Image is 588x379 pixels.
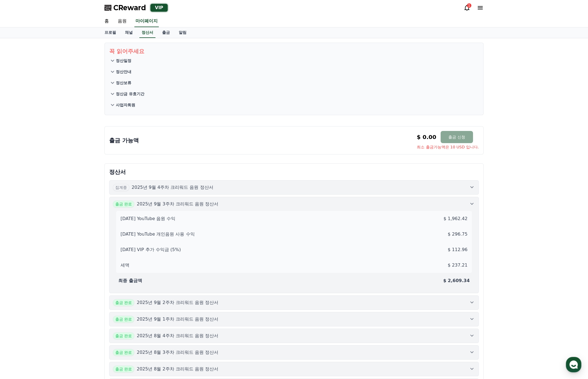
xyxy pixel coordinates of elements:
[109,180,479,195] button: 집계중 2025년 9월 4주차 크리워드 음원 정산서
[134,16,159,27] a: 마이페이지
[109,329,479,343] button: 출금 완료 2025년 8월 4주차 크리워드 음원 정산서
[71,176,106,189] a: 설정
[109,77,479,88] button: 정산보류
[121,231,195,238] p: [DATE] YouTube 개인음원 사용 수익
[113,349,134,356] span: 출금 완료
[121,27,137,38] a: 채널
[113,365,134,373] span: 출금 완료
[443,277,470,284] p: $ 2,609.34
[158,27,174,38] a: 출금
[109,312,479,326] button: 출금 완료 2025년 9월 1주차 크리워드 음원 정산서
[116,58,131,63] p: 정산일정
[113,316,134,323] span: 출금 완료
[109,47,479,55] p: 꼭 읽어주세요
[467,3,471,8] div: 1
[150,4,168,12] div: VIP
[113,299,134,306] span: 출금 완료
[113,200,134,208] span: 출금 완료
[448,231,467,238] p: $ 296.75
[139,27,155,38] a: 정산서
[113,332,134,339] span: 출금 완료
[109,168,479,176] p: 정산서
[109,99,479,110] button: 사업자회원
[443,215,467,222] p: $ 1,962.42
[116,102,135,108] p: 사업자회원
[137,299,218,306] p: 2025년 9월 2주차 크리워드 음원 정산서
[86,184,92,188] span: 설정
[137,332,218,339] p: 2025년 8월 4주차 크리워드 음원 정산서
[113,184,129,191] span: 집계중
[174,27,191,38] a: 알림
[104,3,146,12] a: CReward
[2,176,37,189] a: 홈
[132,184,213,191] p: 2025년 9월 4주차 크리워드 음원 정산서
[448,246,467,253] p: $ 112.96
[113,16,131,27] a: 음원
[464,4,470,11] a: 1
[116,80,131,86] p: 정산보류
[109,295,479,310] button: 출금 완료 2025년 9월 2주차 크리워드 음원 정산서
[109,136,139,144] p: 출금 가능액
[137,349,218,356] p: 2025년 8월 3주차 크리워드 음원 정산서
[417,144,479,150] span: 최소 출금가능액은 10 USD 입니다.
[113,3,146,12] span: CReward
[137,366,218,372] p: 2025년 8월 2주차 크리워드 음원 정산서
[17,184,21,188] span: 홈
[109,345,479,360] button: 출금 완료 2025년 8월 3주차 크리워드 음원 정산서
[448,262,467,269] p: $ 237.21
[51,184,57,189] span: 대화
[37,176,71,189] a: 대화
[109,88,479,99] button: 정산금 유효기간
[137,201,218,207] p: 2025년 9월 3주차 크리워드 음원 정산서
[109,66,479,77] button: 정산안내
[417,133,436,141] p: $ 0.00
[116,69,131,74] p: 정산안내
[118,277,142,284] p: 최종 출금액
[137,316,218,323] p: 2025년 9월 1주차 크리워드 음원 정산서
[441,131,473,143] button: 출금 신청
[121,215,175,222] p: [DATE] YouTube 음원 수익
[121,246,181,253] p: [DATE] VIP 추가 수익금 (5%)
[116,91,144,97] p: 정산금 유효기간
[109,362,479,376] button: 출금 완료 2025년 8월 2주차 크리워드 음원 정산서
[109,55,479,66] button: 정산일정
[109,197,479,293] button: 출금 완료 2025년 9월 3주차 크리워드 음원 정산서 [DATE] YouTube 음원 수익 $ 1,962.42[DATE] YouTube 개인음원 사용 수익 $ 296.75[...
[100,16,113,27] a: 홈
[100,27,121,38] a: 프로필
[121,262,129,269] p: 세액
